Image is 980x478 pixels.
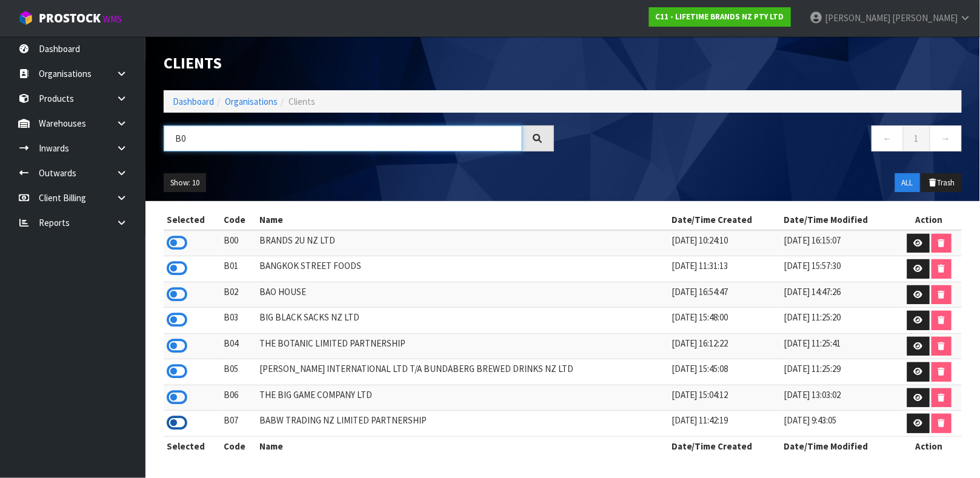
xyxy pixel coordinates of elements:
[221,385,256,411] td: B06
[164,436,221,456] th: Selected
[256,210,668,230] th: Name
[173,96,214,107] a: Dashboard
[221,256,256,282] td: B01
[164,125,522,151] input: Search organisations
[668,411,781,437] td: [DATE] 11:42:19
[256,385,668,411] td: THE BIG GAME COMPANY LTD
[256,436,668,456] th: Name
[781,359,897,385] td: [DATE] 11:25:29
[781,210,897,230] th: Date/Time Modified
[781,411,897,437] td: [DATE] 9:43:05
[288,96,315,107] span: Clients
[781,385,897,411] td: [DATE] 13:03:02
[781,256,897,282] td: [DATE] 15:57:30
[221,436,256,456] th: Code
[221,308,256,334] td: B03
[825,12,890,24] span: [PERSON_NAME]
[164,173,206,193] button: Show: 10
[221,282,256,308] td: B02
[221,230,256,256] td: B00
[221,359,256,385] td: B05
[781,230,897,256] td: [DATE] 16:15:07
[164,210,221,230] th: Selected
[668,308,781,334] td: [DATE] 15:48:00
[164,55,554,72] h1: Clients
[225,96,278,107] a: Organisations
[668,210,781,230] th: Date/Time Created
[572,125,962,155] nav: Page navigation
[668,436,781,456] th: Date/Time Created
[256,359,668,385] td: [PERSON_NAME] INTERNATIONAL LTD T/A BUNDABERG BREWED DRINKS NZ LTD
[18,10,33,25] img: cube-alt.png
[221,210,256,230] th: Code
[668,230,781,256] td: [DATE] 10:24:10
[256,308,668,334] td: BIG BLACK SACKS NZ LTD
[872,125,904,151] a: ←
[256,282,668,308] td: BAO HOUSE
[895,173,920,193] button: ALL
[656,12,784,22] strong: C11 - LIFETIME BRANDS NZ PTY LTD
[921,173,962,193] button: Trash
[930,125,962,151] a: →
[668,385,781,411] td: [DATE] 15:04:12
[903,125,930,151] a: 1
[668,333,781,359] td: [DATE] 16:12:22
[103,13,122,25] small: WMS
[668,256,781,282] td: [DATE] 11:31:13
[668,282,781,308] td: [DATE] 16:54:47
[668,359,781,385] td: [DATE] 15:45:08
[256,230,668,256] td: BRANDS 2U NZ LTD
[897,436,962,456] th: Action
[781,308,897,334] td: [DATE] 11:25:20
[892,12,958,24] span: [PERSON_NAME]
[781,436,897,456] th: Date/Time Modified
[39,10,101,26] span: ProStock
[221,333,256,359] td: B04
[256,411,668,437] td: BABW TRADING NZ LIMITED PARTNERSHIP
[221,411,256,437] td: B07
[897,210,962,230] th: Action
[781,282,897,308] td: [DATE] 14:47:26
[256,256,668,282] td: BANGKOK STREET FOODS
[649,7,791,27] a: C11 - LIFETIME BRANDS NZ PTY LTD
[256,333,668,359] td: THE BOTANIC LIMITED PARTNERSHIP
[781,333,897,359] td: [DATE] 11:25:41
